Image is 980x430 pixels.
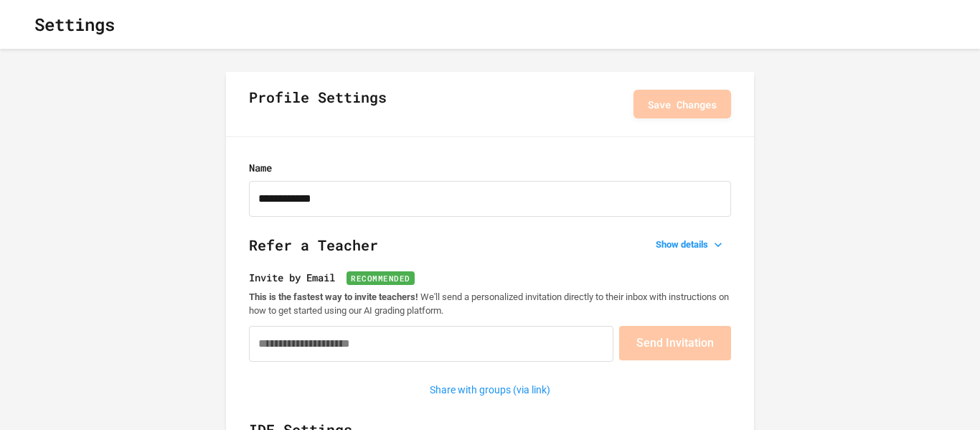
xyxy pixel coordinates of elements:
span: Recommended [347,271,415,285]
label: Invite by Email [249,270,731,285]
button: Save Changes [633,90,731,118]
strong: This is the fastest way to invite teachers! [249,291,418,302]
button: Share with groups (via link) [423,379,557,401]
label: Name [249,160,731,175]
h2: Profile Settings [249,86,387,122]
p: We'll send a personalized invitation directly to their inbox with instructions on how to get star... [249,291,731,317]
h1: Settings [34,11,115,37]
button: Show details [650,235,731,255]
h2: Refer a Teacher [249,234,731,270]
button: Send Invitation [619,326,731,360]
